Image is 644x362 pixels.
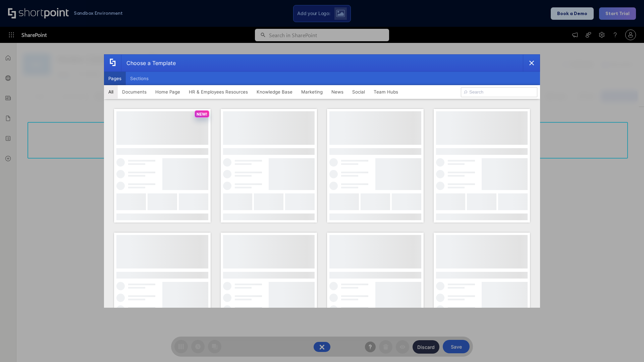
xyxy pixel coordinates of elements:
button: News [327,85,348,99]
button: Team Hubs [369,85,402,99]
input: Search [461,87,537,97]
button: Documents [118,85,151,99]
button: Pages [104,72,126,85]
iframe: Chat Widget [610,330,644,362]
p: NEW! [197,112,207,117]
button: Marketing [297,85,327,99]
button: Knowledge Base [252,85,297,99]
div: template selector [104,54,540,308]
button: Home Page [151,85,184,99]
button: All [104,85,118,99]
button: Social [348,85,369,99]
button: HR & Employees Resources [184,85,252,99]
button: Sections [126,72,153,85]
div: Choose a Template [121,55,176,71]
